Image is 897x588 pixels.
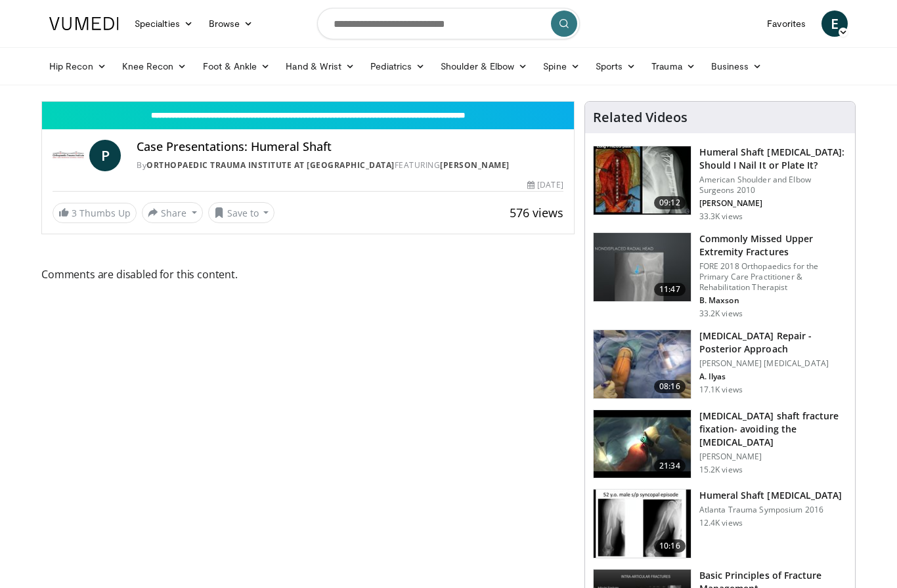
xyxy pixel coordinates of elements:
[699,518,743,528] p: 12.4K views
[699,409,847,449] h3: [MEDICAL_DATA] shaft fracture fixation- avoiding the [MEDICAL_DATA]
[699,358,847,369] p: [PERSON_NAME] [MEDICAL_DATA]
[53,203,137,223] a: 3 Thumbs Up
[699,308,743,319] p: 33.2K views
[654,196,686,209] span: 09:12
[593,110,688,125] h4: Related Videos
[114,53,195,79] a: Knee Recon
[699,261,847,293] p: FORE 2018 Orthopaedics for the Primary Care Practitioner & Rehabilitation Therapist
[201,10,261,37] a: Browse
[593,489,847,558] a: 10:16 Humeral Shaft [MEDICAL_DATA] Atlanta Trauma Symposium 2016 12.4K views
[699,146,847,172] h3: Humeral Shaft [MEDICAL_DATA]: Should I Nail It or Plate It?
[593,409,847,479] a: 21:34 [MEDICAL_DATA] shaft fracture fixation- avoiding the [MEDICAL_DATA] [PERSON_NAME] 15.2K views
[594,490,691,558] img: 07b752e8-97b8-4335-b758-0a065a348e4e.150x105_q85_crop-smart_upscale.jpg
[510,205,563,220] span: 576 views
[594,146,691,215] img: sot_1.png.150x105_q85_crop-smart_upscale.jpg
[593,232,847,319] a: 11:47 Commonly Missed Upper Extremity Fractures FORE 2018 Orthopaedics for the Primary Care Pract...
[41,266,575,283] span: Comments are disabled for this content.
[137,159,563,171] div: By FEATURING
[654,380,686,393] span: 08:16
[654,539,686,553] span: 10:16
[699,329,847,356] h3: [MEDICAL_DATA] Repair - Posterior Approach
[699,385,743,395] p: 17.1K views
[699,371,847,382] p: A. Ilyas
[699,175,847,196] p: American Shoulder and Elbow Surgeons 2010
[317,8,580,39] input: Search topics, interventions
[699,451,847,462] p: [PERSON_NAME]
[53,140,84,171] img: Orthopaedic Trauma Institute at UCSF
[72,207,77,219] span: 3
[49,17,119,30] img: VuMedi Logo
[278,53,362,79] a: Hand & Wrist
[644,53,703,79] a: Trauma
[699,211,743,222] p: 33.3K views
[594,233,691,301] img: b2c65235-e098-4cd2-ab0f-914df5e3e270.150x105_q85_crop-smart_upscale.jpg
[594,330,691,398] img: 2d9d5c8a-c6e4-4c2d-a054-0024870ca918.150x105_q85_crop-smart_upscale.jpg
[440,159,510,171] a: [PERSON_NAME]
[127,10,201,37] a: Specialties
[703,53,770,79] a: Business
[593,146,847,222] a: 09:12 Humeral Shaft [MEDICAL_DATA]: Should I Nail It or Plate It? American Shoulder and Elbow Sur...
[759,10,814,37] a: Favorites
[142,202,203,223] button: Share
[699,465,743,475] p: 15.2K views
[654,459,686,472] span: 21:34
[137,140,563,154] h4: Case Presentations: Humeral Shaft
[654,283,686,296] span: 11:47
[527,179,563,191] div: [DATE]
[593,329,847,399] a: 08:16 [MEDICAL_DATA] Repair - Posterior Approach [PERSON_NAME] [MEDICAL_DATA] A. Ilyas 17.1K views
[195,53,278,79] a: Foot & Ankle
[535,53,587,79] a: Spine
[699,295,847,306] p: B. Maxson
[433,53,535,79] a: Shoulder & Elbow
[89,140,121,171] a: P
[146,159,395,171] a: Orthopaedic Trauma Institute at [GEOGRAPHIC_DATA]
[41,53,114,79] a: Hip Recon
[588,53,644,79] a: Sports
[699,198,847,209] p: [PERSON_NAME]
[594,410,691,478] img: 242296_0001_1.png.150x105_q85_crop-smart_upscale.jpg
[821,10,848,37] a: E
[699,232,847,259] h3: Commonly Missed Upper Extremity Fractures
[699,489,842,502] h3: Humeral Shaft [MEDICAL_DATA]
[699,505,842,515] p: Atlanta Trauma Symposium 2016
[362,53,433,79] a: Pediatrics
[208,202,275,223] button: Save to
